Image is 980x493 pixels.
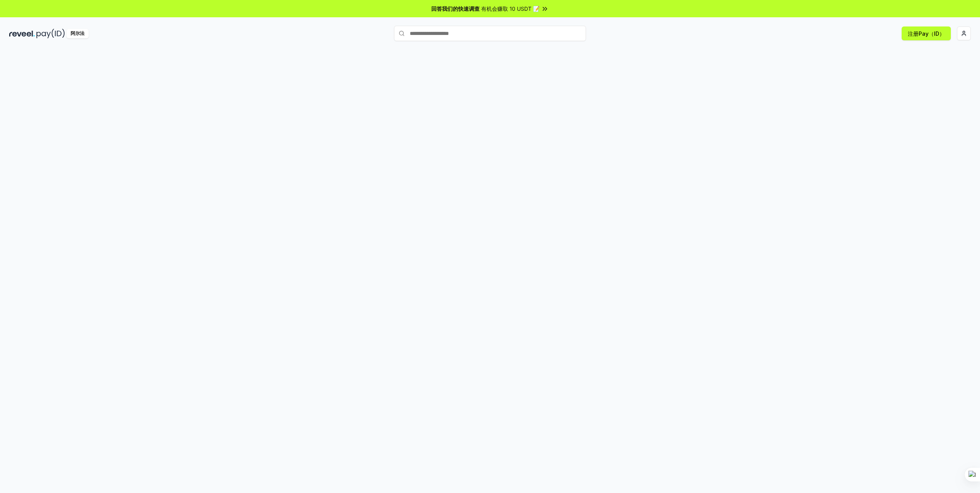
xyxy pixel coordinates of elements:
[431,5,480,13] span: 回答我们的快速调查
[481,5,540,13] span: 有机会赚取 10 USDT 📝
[902,26,951,40] button: 注册Pay（ID）
[66,29,89,38] div: 阿尔法
[36,29,65,38] img: pay_id
[9,29,35,38] img: reveel_dark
